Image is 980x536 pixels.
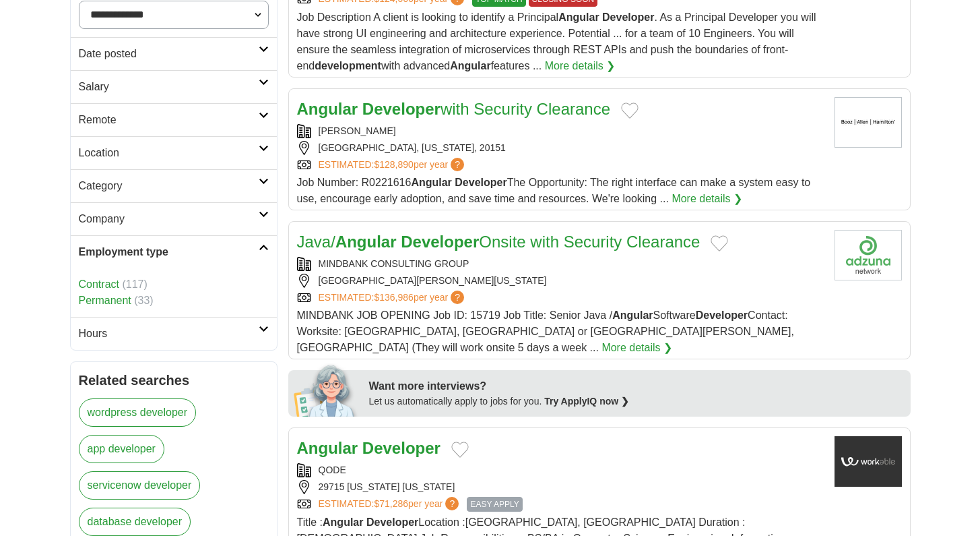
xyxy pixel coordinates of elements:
[545,58,616,74] a: More details ❯
[451,442,469,458] button: Add to favorite jobs
[79,295,131,306] a: Permanent
[297,233,700,251] a: Java/Angular DeveloperOnsite with Security Clearance
[558,11,599,23] strong: Angular
[544,396,629,407] a: Try ApplyIQ now ❯
[450,60,490,71] strong: Angular
[79,145,259,161] h2: Location
[455,177,507,188] strong: Developer
[467,497,522,512] span: EASY APPLY
[79,508,191,536] a: database developer
[621,102,639,119] button: Add to favorite jobs
[369,394,903,409] div: Let us automatically apply to jobs for you.
[672,191,742,207] a: More details ❯
[297,463,824,477] div: QODE
[297,11,816,71] span: Job Description A client is looking to identify a Principal . As a Principal Developer you will h...
[297,100,358,118] strong: Angular
[297,274,824,288] div: [GEOGRAPHIC_DATA][PERSON_NAME][US_STATE]
[374,498,408,509] span: $71,286
[79,211,259,227] h2: Company
[401,233,479,251] strong: Developer
[612,309,653,321] strong: Angular
[122,278,147,290] span: (117)
[319,158,467,172] a: ESTIMATED:$128,890per year?
[71,136,277,169] a: Location
[79,370,269,390] h2: Related searches
[315,60,381,71] strong: development
[79,112,259,128] h2: Remote
[79,435,164,463] a: app developer
[71,103,277,136] a: Remote
[319,497,462,512] a: ESTIMATED:$71,286per year?
[79,398,197,427] a: wordpress developer
[79,471,201,500] a: servicenow developer
[79,178,259,194] h2: Category
[366,516,418,528] strong: Developer
[71,37,277,70] a: Date posted
[297,100,611,118] a: Angular Developerwith Security Clearance
[835,436,902,487] img: Company logo
[445,497,459,510] span: ?
[451,291,464,304] span: ?
[297,141,824,155] div: [GEOGRAPHIC_DATA], [US_STATE], 20151
[297,309,795,353] span: MINDBANK JOB OPENING Job ID: 15719 Job Title: Senior Java / Software Contact: Worksite: [GEOGRAPH...
[134,295,153,306] span: (33)
[71,202,277,235] a: Company
[79,278,119,290] a: Contract
[323,516,363,528] strong: Angular
[79,79,259,95] h2: Salary
[369,378,903,394] div: Want more interviews?
[79,326,259,342] h2: Hours
[601,340,672,356] a: More details ❯
[319,291,467,305] a: ESTIMATED:$136,986per year?
[71,70,277,103] a: Salary
[294,363,359,417] img: apply-iq-scientist.png
[71,235,277,268] a: Employment type
[335,233,397,251] strong: Angular
[362,439,440,457] strong: Developer
[835,230,902,280] img: Company logo
[319,125,396,136] a: [PERSON_NAME]
[297,257,824,271] div: MINDBANK CONSULTING GROUP
[835,97,902,148] img: Booz Allen Hamilton logo
[451,158,464,171] span: ?
[602,11,654,23] strong: Developer
[297,480,824,494] div: 29715 [US_STATE] [US_STATE]
[71,317,277,350] a: Hours
[362,100,440,118] strong: Developer
[374,159,413,170] span: $128,890
[297,439,440,457] a: Angular Developer
[79,244,259,260] h2: Employment type
[71,169,277,202] a: Category
[297,439,358,457] strong: Angular
[297,177,811,204] span: Job Number: R0221616 The Opportunity: The right interface can make a system easy to use, encourag...
[79,46,259,62] h2: Date posted
[696,309,748,321] strong: Developer
[411,177,451,188] strong: Angular
[374,292,413,303] span: $136,986
[711,235,728,251] button: Add to favorite jobs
